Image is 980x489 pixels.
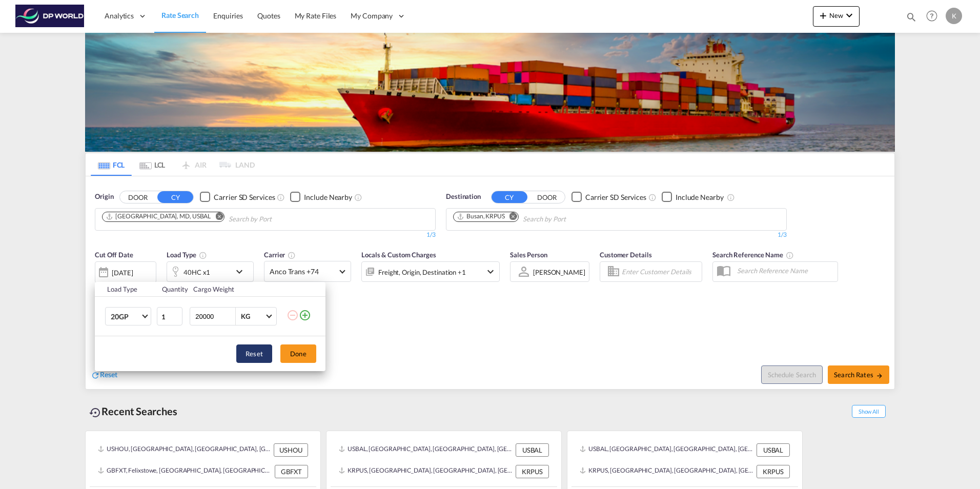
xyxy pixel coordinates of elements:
[287,309,299,321] md-icon: icon-minus-circle-outline
[105,307,151,325] md-select: Choose: 20GP
[157,307,182,325] input: Qty
[111,312,140,322] span: 20GP
[194,308,235,325] input: Enter Weight
[241,312,250,320] div: KG
[95,282,156,297] th: Load Type
[193,284,280,294] div: Cargo Weight
[299,309,311,321] md-icon: icon-plus-circle-outline
[280,344,316,363] button: Done
[156,282,188,297] th: Quantity
[236,344,272,363] button: Reset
